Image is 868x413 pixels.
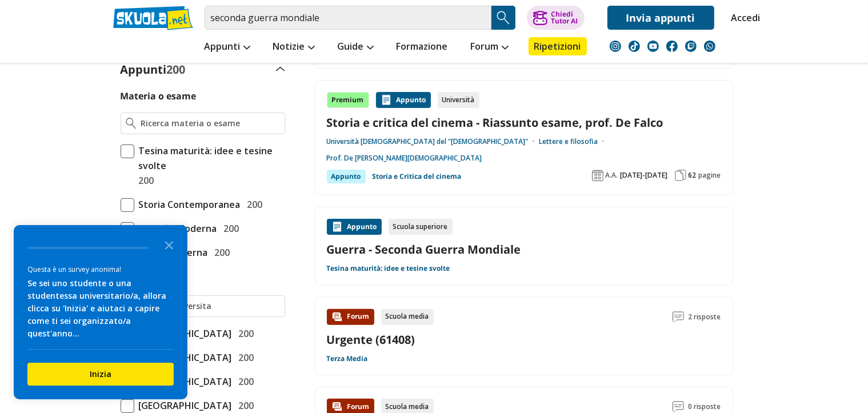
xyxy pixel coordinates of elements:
[234,398,254,413] span: 200
[134,197,241,212] span: Storia Contemporanea
[629,41,640,52] img: tiktok
[327,154,482,163] a: Prof. De [PERSON_NAME][DEMOGRAPHIC_DATA]
[121,90,197,102] label: Materia o esame
[335,37,377,58] a: Guide
[606,171,618,180] span: A.A.
[381,309,434,325] div: Scuola media
[327,170,366,183] div: Appunto
[126,118,137,129] img: Ricerca materia o esame
[551,11,578,25] div: Chiedi Tutor AI
[134,221,217,236] span: Filosofia Moderna
[389,219,453,235] div: Scuola superiore
[647,41,659,52] img: youtube
[141,300,279,312] input: Ricerca universita
[243,197,263,212] span: 200
[529,37,587,55] a: Ripetizioni
[438,92,479,108] div: Università
[327,264,450,273] a: Tesina maturità: idee e tesine svolte
[327,242,721,257] a: Guerra - Seconda Guerra Mondiale
[527,6,585,30] button: ChiediTutor AI
[219,221,239,236] span: 200
[210,245,230,260] span: 200
[276,67,285,71] img: Apri e chiudi sezione
[234,374,254,389] span: 200
[675,170,686,181] img: Pagine
[134,398,232,413] span: [GEOGRAPHIC_DATA]
[205,6,491,30] input: Cerca appunti, riassunti o versioni
[673,401,684,412] img: Commenti lettura
[731,6,755,30] a: Accedi
[202,37,253,58] a: Appunti
[376,92,431,108] div: Appunto
[327,92,369,108] div: Premium
[331,401,343,412] img: Forum contenuto
[121,62,186,77] label: Appunti
[167,62,186,77] span: 200
[704,41,715,52] img: WhatsApp
[689,309,721,325] span: 2 risposte
[27,264,174,275] div: Questa è un survey anonima!
[592,170,603,181] img: Anno accademico
[327,354,368,363] a: Terza Media
[373,170,462,183] a: Storia e Critica del cinema
[468,37,511,58] a: Forum
[134,143,285,173] span: Tesina maturità: idee e tesine svolte
[491,6,515,30] button: Search Button
[234,326,254,341] span: 200
[331,311,343,323] img: Forum contenuto
[539,137,609,146] a: Lettere e filosofia
[394,37,451,58] a: Formazione
[685,41,697,52] img: twitch
[689,171,697,180] span: 62
[270,37,318,58] a: Notizie
[327,332,415,347] a: Urgente (61408)
[27,277,174,340] div: Se sei uno studente o una studentessa universitario/a, allora clicca su 'Inizia' e aiutaci a capi...
[327,309,374,325] div: Forum
[327,219,382,235] div: Appunto
[158,233,181,256] button: Close the survey
[14,225,187,399] div: Survey
[673,311,684,323] img: Commenti lettura
[327,137,539,146] a: Università [DEMOGRAPHIC_DATA] del "[DEMOGRAPHIC_DATA]"
[234,350,254,365] span: 200
[666,41,678,52] img: facebook
[27,363,174,386] button: Inizia
[610,41,621,52] img: instagram
[621,171,668,180] span: [DATE]-[DATE]
[141,118,279,129] input: Ricerca materia o esame
[607,6,714,30] a: Invia appunti
[327,115,721,130] a: Storia e critica del cinema - Riassunto esame, prof. De Falco
[134,173,154,188] span: 200
[381,94,392,106] img: Appunti contenuto
[495,9,512,26] img: Cerca appunti, riassunti o versioni
[699,171,721,180] span: pagine
[331,221,343,232] img: Appunti contenuto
